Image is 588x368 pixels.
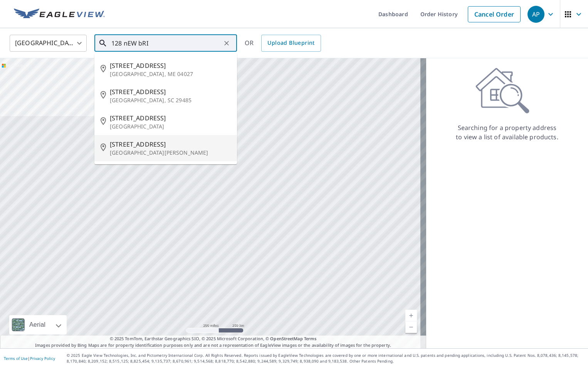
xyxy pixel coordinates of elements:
a: OpenStreetMap [270,336,302,341]
a: Current Level 5, Zoom Out [405,321,417,333]
div: Aerial [9,315,67,334]
a: Terms [304,336,317,341]
p: [GEOGRAPHIC_DATA][PERSON_NAME] [110,149,231,157]
span: [STREET_ADDRESS] [110,61,231,70]
p: [GEOGRAPHIC_DATA] [110,123,231,130]
div: Aerial [27,315,48,334]
p: [GEOGRAPHIC_DATA], SC 29485 [110,96,231,104]
p: © 2025 Eagle View Technologies, Inc. and Pictometry International Corp. All Rights Reserved. Repo... [67,353,584,364]
a: Privacy Policy [30,356,55,361]
p: | [4,356,55,361]
img: EV Logo [14,8,105,20]
a: Upload Blueprint [261,35,321,52]
div: [GEOGRAPHIC_DATA] [10,32,87,54]
span: © 2025 TomTom, Earthstar Geographics SIO, © 2025 Microsoft Corporation, © [110,336,317,342]
button: Clear [221,38,232,49]
span: [STREET_ADDRESS] [110,113,231,123]
a: Current Level 5, Zoom In [405,310,417,321]
span: Upload Blueprint [267,38,314,48]
p: [GEOGRAPHIC_DATA], ME 04027 [110,70,231,78]
div: OR [245,35,321,52]
div: AP [528,6,544,23]
input: Search by address or latitude-longitude [111,32,221,54]
span: [STREET_ADDRESS] [110,140,231,149]
a: Terms of Use [4,356,28,361]
a: Cancel Order [468,6,521,22]
p: Searching for a property address to view a list of available products. [455,123,559,142]
span: [STREET_ADDRESS] [110,87,231,96]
